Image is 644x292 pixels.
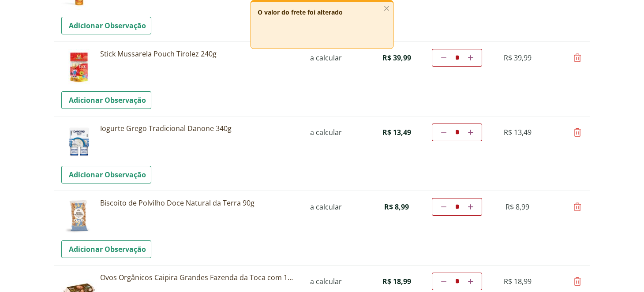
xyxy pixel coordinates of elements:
[382,277,411,286] span: R$ 18,99
[100,273,294,282] a: Ovos Orgânicos Caipira Grandes Fazenda da Toca com 10 unidades
[310,127,342,137] span: a calcular
[382,53,411,63] span: R$ 39,99
[310,202,342,212] span: a calcular
[61,91,151,109] a: Adicionar Observação
[61,198,97,233] img: Biscoito de Polvilho Doce Natural da Terra 90g
[258,8,343,16] span: O valor do frete foi alterado
[100,198,294,208] a: Biscoito de Polvilho Doce Natural da Terra 90g
[61,240,151,258] a: Adicionar Observação
[310,277,342,286] span: a calcular
[100,49,294,59] a: Stick Mussarela Pouch Tirolez 240g
[61,17,151,34] a: Adicionar Observação
[505,202,529,212] span: R$ 8,99
[61,49,97,84] img: Stick Mussarela Pouch Tirolez 240g
[504,53,532,63] span: R$ 39,99
[310,53,342,63] span: a calcular
[382,127,411,137] span: R$ 13,49
[100,124,294,133] a: Iogurte Grego Tradicional Danone 340g
[61,166,151,183] a: Adicionar Observação
[504,277,532,286] span: R$ 18,99
[384,202,409,212] span: R$ 8,99
[504,127,532,137] span: R$ 13,49
[61,124,97,159] img: Iogurte Grego Tradicional Danone 340g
